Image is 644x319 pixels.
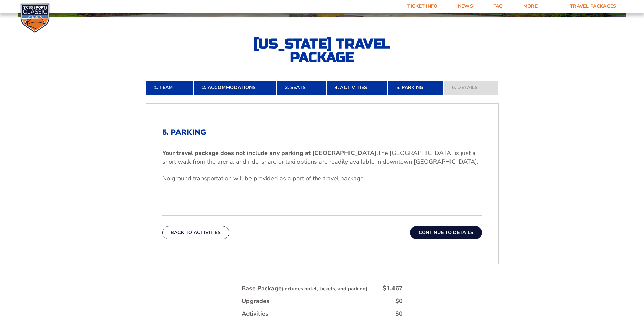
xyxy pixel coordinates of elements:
a: 1. Team [146,80,194,95]
div: $0 [395,297,403,305]
div: $1,467 [383,284,403,293]
img: CBS Sports Classic [20,3,50,33]
button: Back To Activities [162,226,229,239]
a: 3. Seats [277,80,326,95]
h2: [US_STATE] Travel Package [248,37,397,64]
a: 2. Accommodations [194,80,277,95]
small: (includes hotel, tickets, and parking) [282,285,367,292]
h2: 5. Parking [162,128,482,137]
button: Continue To Details [410,226,482,239]
div: Base Package [242,284,367,293]
div: Upgrades [242,297,269,305]
b: Your travel package does not include any parking at [GEOGRAPHIC_DATA]. [162,149,378,157]
div: $0 [395,310,403,318]
p: No ground transportation will be provided as a part of the travel package. [162,174,482,183]
p: The [GEOGRAPHIC_DATA] is just a short walk from the arena, and ride-share or taxi options are rea... [162,149,482,166]
a: 4. Activities [326,80,388,95]
div: Activities [242,310,268,318]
